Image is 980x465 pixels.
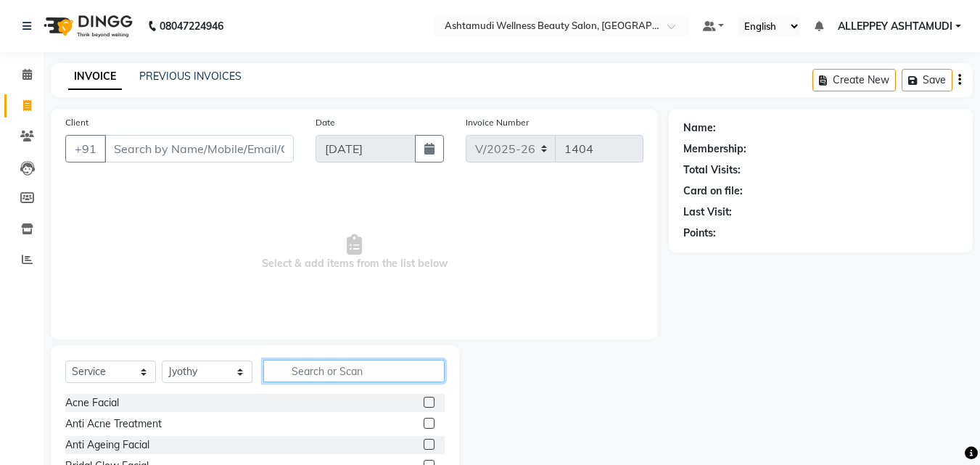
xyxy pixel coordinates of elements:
button: Save [902,69,952,91]
div: Acne Facial [65,395,119,411]
input: Search or Scan [263,360,445,382]
b: 08047224946 [160,6,223,46]
div: Anti Ageing Facial [65,437,149,453]
label: Invoice Number [466,116,529,129]
input: Search by Name/Mobile/Email/Code [104,135,294,162]
div: Name: [683,120,716,136]
div: Membership: [683,141,746,157]
label: Client [65,116,88,129]
div: Anti Acne Treatment [65,416,162,432]
span: ALLEPPEY ASHTAMUDI [838,19,952,34]
div: Points: [683,226,716,241]
a: INVOICE [68,64,122,90]
div: Last Visit: [683,205,732,220]
label: Date [316,116,335,129]
button: Create New [812,69,896,91]
button: +91 [65,135,106,162]
span: Select & add items from the list below [65,180,643,325]
div: Card on file: [683,184,743,199]
a: PREVIOUS INVOICES [139,70,242,83]
img: logo [37,6,136,46]
div: Total Visits: [683,162,741,178]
